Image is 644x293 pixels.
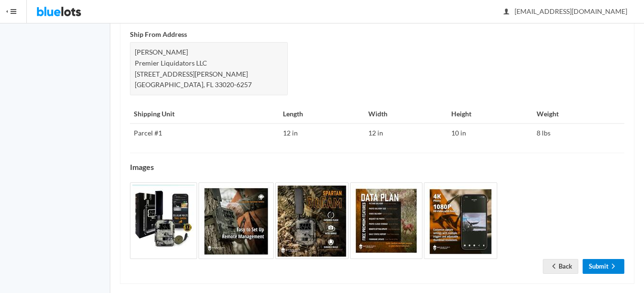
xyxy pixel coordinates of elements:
[130,29,187,40] label: Ship From Address
[199,182,274,259] img: d14b273f-cae8-4be9-a8b5-acb4925e737a-1756041496.jpg
[502,8,511,17] ion-icon: person
[130,105,279,124] th: Shipping Unit
[364,105,447,124] th: Width
[583,259,624,274] a: Submitarrow forward
[543,259,578,274] a: arrow backBack
[130,124,279,143] td: Parcel #1
[549,262,559,271] ion-icon: arrow back
[279,124,365,143] td: 12 in
[364,124,447,143] td: 12 in
[533,124,624,143] td: 8 lbs
[447,105,533,124] th: Height
[350,182,422,259] img: b2cd969a-c8a2-4b31-a8be-76e7211c439b-1756041497.jpg
[424,182,497,259] img: fe362812-ccda-445d-bf88-f08ca4b43e8b-1756041497.jpg
[504,7,627,15] span: [EMAIL_ADDRESS][DOMAIN_NAME]
[533,105,624,124] th: Weight
[130,42,288,95] div: [PERSON_NAME] Premier Liquidators LLC [STREET_ADDRESS][PERSON_NAME] [GEOGRAPHIC_DATA], FL 33020-6257
[275,182,349,259] img: 59bb427b-f4e4-468c-a6f0-e8c6e7bc3e05-1756041497.jpg
[609,262,618,271] ion-icon: arrow forward
[279,105,365,124] th: Length
[447,124,533,143] td: 10 in
[130,182,197,259] img: d992bb81-cc01-4a4b-9057-d5edf9cacddd-1756041496.jpg
[130,163,624,171] h4: Images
